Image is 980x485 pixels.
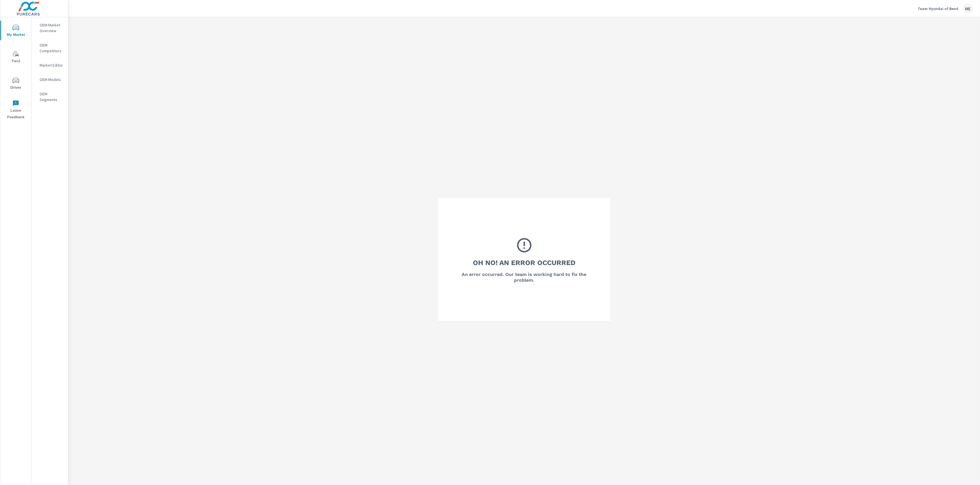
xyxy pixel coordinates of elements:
[32,75,68,84] div: OEM Models
[454,272,595,283] h6: An error occurred. Our team is working hard to fix the problem.
[32,21,68,35] div: OEM Market Overview
[2,24,30,38] span: My Market
[2,77,30,91] span: Driver
[0,17,31,123] div: nav menu
[963,3,973,14] div: ME
[918,6,958,11] p: Team Hyundai of Bend
[40,42,63,54] p: OEM Competitors
[2,100,30,121] span: Leave Feedback
[32,61,68,69] div: Market Editor
[473,258,575,268] h3: Oh No! An Error Occurred
[40,77,63,82] p: OEM Models
[40,91,63,103] p: OEM Segments
[32,41,68,55] div: OEM Competitors
[40,62,63,68] p: Market Editor
[2,51,30,65] span: Tier2
[40,22,63,34] p: OEM Market Overview
[32,90,68,104] div: OEM Segments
